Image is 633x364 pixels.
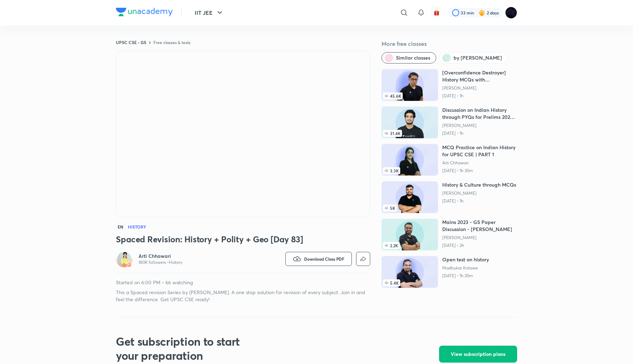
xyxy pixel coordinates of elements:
h6: [Overconfidence Destroyer] History MCQs with [PERSON_NAME] & [PERSON_NAME] [442,69,517,83]
h6: History & Culture through MCQs [442,181,516,188]
h4: History [128,225,146,229]
span: 5.4K [383,279,400,286]
img: streak [478,9,485,16]
p: Started on 6:00 PM • 66 watching [116,279,370,286]
p: [DATE] • 1h [442,93,517,99]
h6: Open test on history [442,256,489,263]
p: [DATE] • 2h [442,243,517,248]
span: Download Class PDF [304,256,344,262]
a: [PERSON_NAME] [442,235,517,241]
p: [DATE] • 1h 30m [442,168,517,174]
span: EN [116,223,125,231]
a: Company Logo [116,8,173,18]
h2: Get subscription to start your preparation [116,334,261,363]
h5: More free classes [381,40,517,48]
a: [PERSON_NAME] [442,190,516,196]
a: Free classes & tests [153,40,190,45]
img: Avatar [117,252,131,266]
span: 2.2K [383,242,400,249]
a: UPSC CSE - GS [116,40,146,45]
span: View subscription plans [451,351,505,358]
p: This a Spaced revision Series by [PERSON_NAME]. A one stop solution for revision of every subject... [116,289,370,303]
button: IIT JEE [190,6,228,20]
img: Company Logo [116,8,173,16]
a: Arti Chhawari [138,253,182,260]
a: Arti Chhawari [442,160,517,166]
button: Download Class PDF [285,252,352,266]
p: [DATE] • 1h [442,198,516,204]
a: Madhukar Kotawe [442,265,489,271]
p: 180K followers • History [138,260,182,265]
span: 45.6K [383,92,403,99]
span: 5K [383,205,397,212]
h6: Mains 2023 - GS Paper Discussion - [PERSON_NAME] [442,219,517,233]
img: Megha Gor [505,7,517,19]
a: [PERSON_NAME] [442,85,517,91]
span: by Arti Chhawari [454,54,502,61]
img: avatar [433,10,440,16]
span: 3.3K [383,167,400,174]
button: Similar classes [381,52,436,63]
h6: Discussion on Indian History through PYQs for Prelims 2020 - Part 1 [442,107,517,121]
span: 31.4K [383,130,402,137]
button: by Arti Chhawari [439,52,508,63]
h6: MCQ Practice on Indian History for UPSC CSE | PART 1 [442,144,517,158]
img: badge [126,262,131,267]
a: [PERSON_NAME] [442,123,517,128]
a: Avatarbadge [116,250,133,267]
p: [DATE] • 1h 30m [442,273,489,279]
button: avatar [431,7,442,18]
iframe: Class [116,51,370,217]
p: [DATE] • 1h [442,131,517,136]
span: Similar classes [396,54,430,61]
h3: Spaced Revision: History + Polity + Geo [Day 83] [116,233,370,245]
button: View subscription plans [439,346,517,363]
